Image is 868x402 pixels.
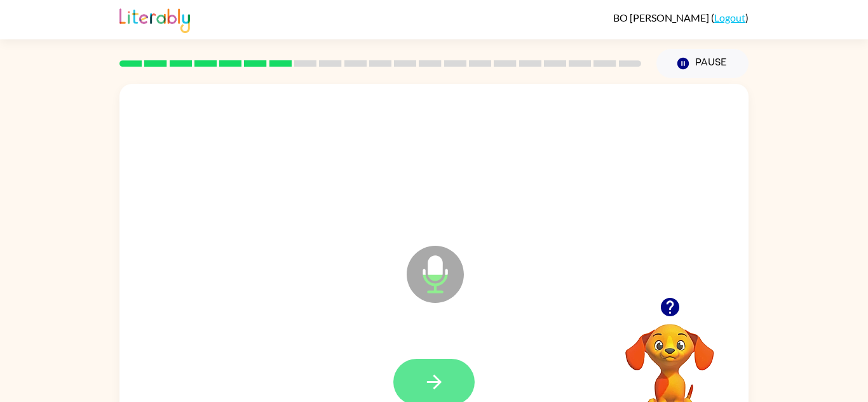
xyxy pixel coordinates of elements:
a: Logout [714,11,745,23]
div: ( ) [613,11,749,23]
img: Literably [119,5,190,33]
button: Pause [656,49,749,78]
span: BO [PERSON_NAME] [613,11,711,23]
